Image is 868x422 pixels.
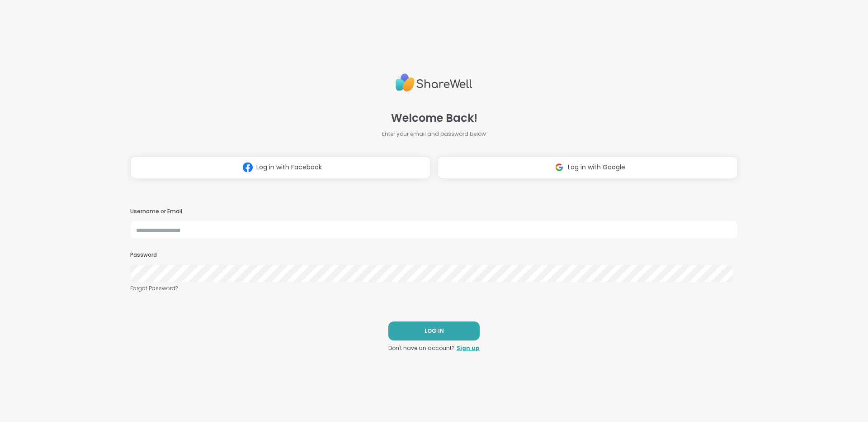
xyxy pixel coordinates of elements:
button: LOG IN [388,321,480,340]
button: Log in with Facebook [130,156,430,179]
span: Enter your email and password below [382,130,486,138]
span: Log in with Facebook [256,163,322,172]
img: ShareWell Logomark [239,159,256,176]
span: Log in with Google [568,163,625,172]
span: Don't have an account? [388,344,455,352]
h3: Username or Email [130,208,738,216]
span: Welcome Back! [391,110,477,126]
h3: Password [130,251,738,259]
img: ShareWell Logo [396,70,472,96]
img: ShareWell Logomark [551,159,568,176]
button: Log in with Google [438,156,738,179]
a: Sign up [457,344,480,352]
span: LOG IN [425,327,444,335]
a: Forgot Password? [130,284,738,293]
